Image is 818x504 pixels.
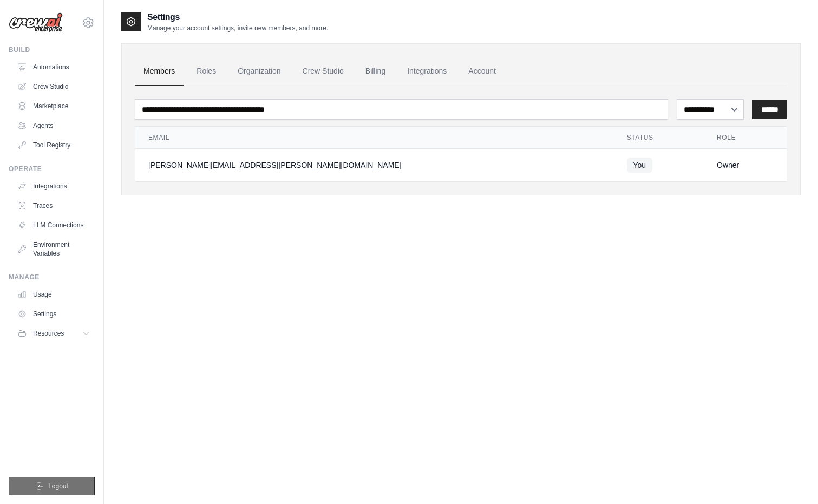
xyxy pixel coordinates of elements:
[704,127,787,149] th: Role
[717,160,774,171] div: Owner
[9,45,95,54] div: Build
[13,97,95,115] a: Marketplace
[614,127,704,149] th: Status
[48,482,68,490] span: Logout
[188,57,225,86] a: Roles
[13,136,95,154] a: Tool Registry
[13,325,95,342] button: Resources
[148,160,601,171] div: [PERSON_NAME][EMAIL_ADDRESS][PERSON_NAME][DOMAIN_NAME]
[13,178,95,195] a: Integrations
[13,58,95,76] a: Automations
[13,286,95,303] a: Usage
[9,12,63,33] img: Logo
[627,158,653,173] span: You
[229,57,289,86] a: Organization
[135,57,184,86] a: Members
[13,305,95,323] a: Settings
[9,273,95,282] div: Manage
[147,24,328,32] p: Manage your account settings, invite new members, and more.
[13,236,95,262] a: Environment Variables
[398,57,455,86] a: Integrations
[460,57,505,86] a: Account
[9,165,95,173] div: Operate
[13,197,95,214] a: Traces
[135,127,614,149] th: Email
[9,477,95,495] button: Logout
[357,57,394,86] a: Billing
[33,329,64,338] span: Resources
[147,11,328,24] h2: Settings
[13,117,95,134] a: Agents
[294,57,352,86] a: Crew Studio
[13,78,95,95] a: Crew Studio
[13,217,95,234] a: LLM Connections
